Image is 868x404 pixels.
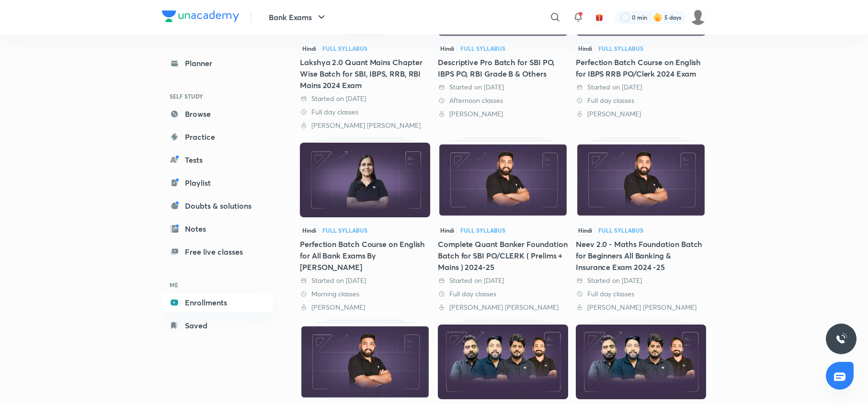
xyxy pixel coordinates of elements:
div: Descriptive Pro Batch for SBI PO, IBPS PO, RBI Grade B & Others [438,56,568,79]
a: Browse [162,104,273,123]
div: Started on 22 Jan 2024 [576,276,706,285]
a: Saved [162,316,273,335]
div: Full Syllabus [460,45,505,51]
span: Hindi [576,43,594,54]
span: Hindi [300,43,319,54]
div: Full day classes [300,107,430,117]
div: Full Syllabus [598,45,643,51]
span: Hindi [438,225,457,236]
img: avatar [595,13,604,22]
div: Perfection Batch Course on English for IBPS RRB PO/Clerk 2024 Exam [576,56,706,79]
div: Perfection Batch Course on English for All Bank Exams By [PERSON_NAME] [300,238,430,273]
div: Full day classes [576,96,706,105]
img: Thumbnail [438,143,568,217]
div: Arun Singh Rawat [438,303,568,312]
div: Arun Singh Rawat [300,121,430,130]
div: Full Syllabus [460,227,505,233]
div: Full day classes [438,289,568,299]
div: Arun Singh Rawat [576,303,706,312]
div: Started on 19 Jun 2023 [576,82,706,92]
a: Playlist [162,173,273,192]
div: Started on 8 Aug 2024 [438,276,568,285]
img: ttu [835,333,847,345]
div: Vishal Parihar [438,109,568,119]
div: Morning classes [300,289,430,299]
div: Nimisha Bansal [300,303,430,312]
span: Hindi [438,43,457,54]
span: Hindi [576,225,594,236]
h6: SELF STUDY [162,88,273,104]
img: Thumbnail [438,325,568,399]
a: Practice [162,127,273,146]
a: Planner [162,54,273,73]
button: avatar [592,10,607,25]
a: Notes [162,219,273,238]
img: Thumbnail [300,325,430,399]
a: ThumbnailHindiFull SyllabusPerfection Batch Course on English for All Bank Exams By [PERSON_NAME]... [300,138,430,312]
div: Started on 5 Dec 2019 [300,276,430,285]
div: Full Syllabus [598,227,643,233]
a: Free live classes [162,242,273,261]
img: Thumbnail [576,325,706,399]
div: Nimisha Bansal [576,109,706,119]
img: Company Logo [162,11,239,22]
a: Tests [162,150,273,169]
div: Complete Quant Banker Foundation Batch for SBI PO/CLERK ( Prelims + Mains ) 2024-25 [438,238,568,273]
div: Lakshya 2.0 Quant Mains Chapter Wise Batch for SBI, IBPS, RRB, RBI Mains 2024 Exam [300,56,430,91]
span: Hindi [300,225,319,236]
button: Bank Exams [263,8,333,27]
a: Enrollments [162,293,273,312]
div: Full Syllabus [322,45,367,51]
h6: ME [162,277,273,293]
div: Afternoon classes [438,96,568,105]
img: rohit [690,9,706,25]
div: Full day classes [576,289,706,299]
img: Thumbnail [300,143,430,217]
a: ThumbnailHindiFull SyllabusNeev 2.0 - Maths Foundation Batch for Beginners All Banking & Insuranc... [576,138,706,312]
div: Neev 2.0 - Maths Foundation Batch for Beginners All Banking & Insurance Exam 2024 -25 [576,238,706,273]
div: Started on 21 Oct 2024 [438,82,568,92]
div: Started on 11 Apr 2024 [300,94,430,103]
a: Doubts & solutions [162,196,273,215]
a: ThumbnailHindiFull SyllabusComplete Quant Banker Foundation Batch for SBI PO/CLERK ( Prelims + Ma... [438,138,568,312]
a: Company Logo [162,11,239,24]
div: Full Syllabus [322,227,367,233]
img: streak [653,12,662,22]
img: Thumbnail [576,143,706,217]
